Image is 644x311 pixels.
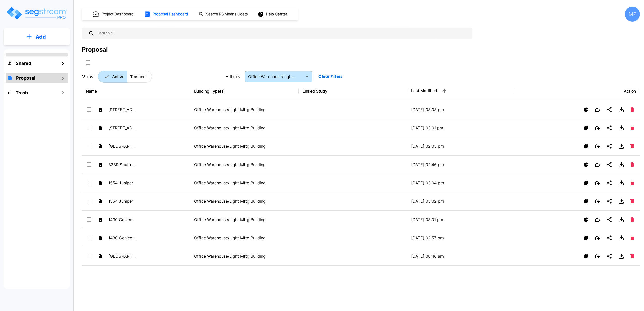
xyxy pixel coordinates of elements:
[194,198,295,204] p: Office Warehouse/Light Mftg Building
[628,234,636,242] button: Delete
[299,82,407,100] th: Linked Study
[411,180,511,186] p: [DATE] 03:04 pm
[592,124,602,132] button: Open New Tab
[101,11,134,17] h1: Project Dashboard
[194,107,295,113] p: Office Warehouse/Light Mftg Building
[411,217,511,223] p: [DATE] 03:01 pm
[108,198,136,204] p: 1554 Juniper
[197,9,251,19] button: Search RS Means Costs
[411,125,511,131] p: [DATE] 03:01 pm
[582,160,590,169] button: Show Proposal Tiers
[304,73,311,80] button: Open
[411,143,511,149] p: [DATE] 02:03 pm
[94,28,470,39] input: Search All
[6,6,67,20] img: Logo
[592,216,602,224] button: Open New Tab
[108,125,136,131] p: [STREET_ADDRESS]
[628,252,636,261] button: Delete
[16,89,28,96] h1: Trash
[604,123,614,133] button: Share
[316,72,345,82] button: Clear Filters
[604,160,614,170] button: Share
[582,105,590,114] button: Show Proposal Tiers
[194,125,295,131] p: Office Warehouse/Light Mftg Building
[108,180,136,186] p: 1554 Juniper
[108,217,136,223] p: 1430 Genicom Dr
[82,45,108,54] div: Proposal
[628,124,636,132] button: Delete
[628,105,636,114] button: Delete
[112,74,124,80] p: Active
[616,215,626,225] button: Download
[225,73,240,80] p: Filters
[246,73,296,80] input: Building Types
[206,11,248,17] h1: Search RS Means Costs
[616,196,626,206] button: Download
[130,74,146,80] p: Trashed
[582,252,590,261] button: Show Proposal Tiers
[257,9,289,19] button: Help Center
[616,141,626,151] button: Download
[142,9,191,19] button: Proposal Dashboard
[592,252,602,261] button: Open New Tab
[194,162,295,168] p: Office Warehouse/Light Mftg Building
[604,233,614,243] button: Share
[616,178,626,188] button: Download
[411,198,511,204] p: [DATE] 03:02 pm
[411,107,511,113] p: [DATE] 03:03 pm
[108,143,136,149] p: [GEOGRAPHIC_DATA]
[616,233,626,243] button: Download
[616,251,626,261] button: Download
[83,58,93,68] button: SelectAll
[411,253,511,259] p: [DATE] 08:46 am
[604,105,614,115] button: Share
[604,215,614,225] button: Share
[582,124,590,132] button: Show Proposal Tiers
[194,217,295,223] p: Office Warehouse/Light Mftg Building
[108,107,136,113] p: [STREET_ADDRESS]
[582,197,590,206] button: Show Proposal Tiers
[16,60,31,67] h1: Shared
[108,253,136,259] p: [GEOGRAPHIC_DATA]
[194,235,295,241] p: Office Warehouse/Light Mftg Building
[16,75,35,81] h1: Proposal
[190,82,299,100] th: Building Type(s)
[582,234,590,242] button: Show Proposal Tiers
[592,106,602,114] button: Open New Tab
[592,142,602,150] button: Open New Tab
[194,143,295,149] p: Office Warehouse/Light Mftg Building
[582,179,590,187] button: Show Proposal Tiers
[91,9,136,20] button: Project Dashboard
[411,162,511,168] p: [DATE] 02:46 pm
[411,235,511,241] p: [DATE] 02:57 pm
[604,141,614,151] button: Share
[127,71,152,83] button: Trashed
[628,215,636,224] button: Delete
[98,71,152,83] div: Platform
[616,123,626,133] button: Download
[628,160,636,169] button: Delete
[407,82,515,100] th: Last Modified
[194,253,295,259] p: Office Warehouse/Light Mftg Building
[582,215,590,224] button: Show Proposal Tiers
[515,82,640,100] th: Action
[604,178,614,188] button: Share
[628,197,636,205] button: Delete
[98,71,127,83] button: Active
[628,142,636,150] button: Delete
[36,33,46,41] p: Add
[628,179,636,187] button: Delete
[616,105,626,115] button: Download
[153,11,188,17] h1: Proposal Dashboard
[625,7,640,22] div: MP
[86,88,186,94] div: Name
[604,251,614,261] button: Share
[4,30,70,44] button: Add
[592,161,602,169] button: Open New Tab
[604,196,614,206] button: Share
[194,180,295,186] p: Office Warehouse/Light Mftg Building
[592,197,602,205] button: Open New Tab
[592,179,602,187] button: Open New Tab
[592,234,602,242] button: Open New Tab
[616,160,626,170] button: Download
